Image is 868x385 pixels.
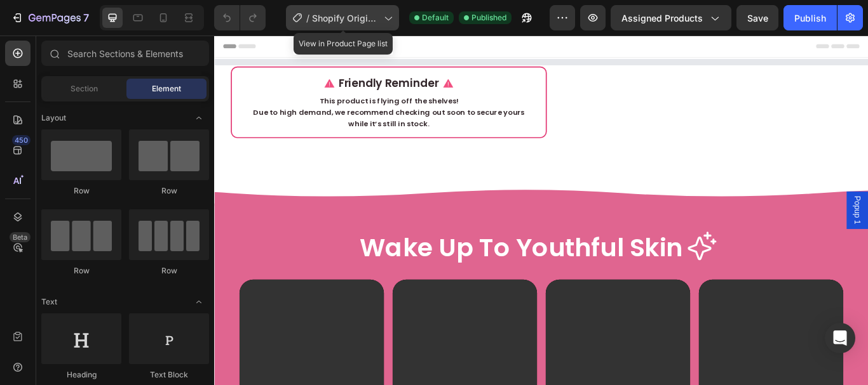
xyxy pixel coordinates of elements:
button: 7 [5,5,95,30]
span: Assigned Products [621,11,703,25]
button: Publish [783,5,837,30]
input: Search Sections & Elements [41,41,209,66]
button: Save [736,5,778,30]
div: Row [41,185,121,197]
h2: Wake Up To Youthful Skin [168,228,548,268]
p: 7 [83,10,89,25]
span: Popup 1 [743,187,756,220]
div: This product is flying off the shelves! Due to high demand, we recommend checking out soon to sec... [36,70,371,110]
span: Published [471,12,506,23]
span: Toggle open [189,108,209,128]
span: Shopify Original Product Template [312,11,379,25]
div: Publish [794,11,826,25]
span: Default [422,12,449,23]
img: alert icon [267,50,278,62]
div: Row [41,265,121,277]
div: Undo/Redo [214,5,266,30]
div: 450 [12,135,31,145]
span: / [306,11,309,25]
span: Layout [41,112,66,124]
img: alert icon [128,50,140,62]
div: Text Block [129,369,209,381]
span: Save [747,13,768,23]
span: Section [71,83,98,95]
span: Text [41,296,57,308]
span: Friendly Reminder [145,46,262,65]
span: Toggle open [189,292,209,312]
div: Open Intercom Messenger [825,323,855,353]
div: Beta [10,232,31,242]
iframe: Design area [214,36,868,385]
div: Row [129,185,209,197]
span: Element [152,83,181,95]
div: Row [129,265,209,277]
button: Assigned Products [611,5,731,30]
div: Heading [41,369,121,381]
